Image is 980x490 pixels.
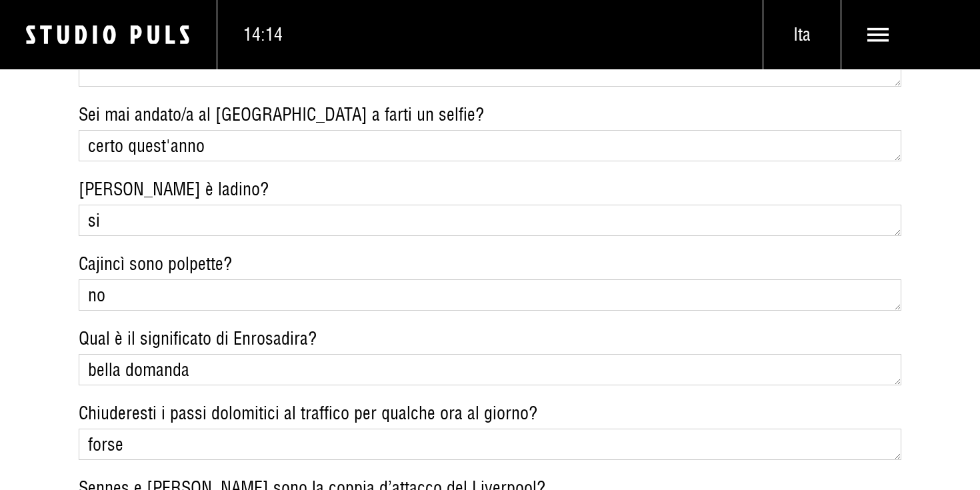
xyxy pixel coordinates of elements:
[243,24,283,46] span: 14:14
[79,328,902,350] label: Qual è il significato di Enrosadira?
[79,104,902,126] label: Sei mai andato/a al [GEOGRAPHIC_DATA] a farti un selfie?
[763,24,841,46] span: Ita
[79,403,902,425] label: Chiuderesti i passi dolomitici al traffico per qualche ora al giorno?
[79,253,902,275] label: Cajincì sono polpette?
[79,179,902,201] label: [PERSON_NAME] è ladino?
